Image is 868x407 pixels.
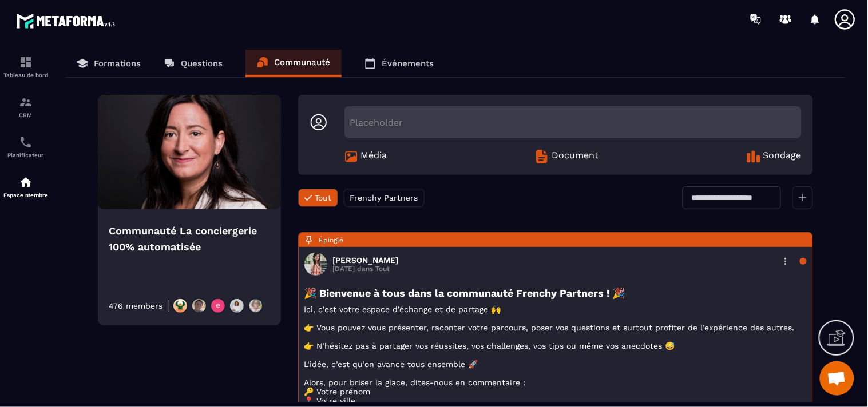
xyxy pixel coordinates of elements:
[19,95,33,109] img: formation
[229,298,245,314] img: https://production-metaforma-bucket.s3.fr-par.scw.cloud/production-metaforma-bucket/users/October...
[3,127,49,167] a: schedulerschedulerPlanificateur
[181,58,223,69] p: Questions
[763,150,802,163] span: Sondage
[3,112,49,118] p: CRM
[94,58,141,69] p: Formations
[304,287,807,299] h3: 🎉 Bienvenue à tous dans la communauté Frenchy Partners ! 🎉
[19,55,33,69] img: formation
[333,265,399,273] p: [DATE] dans Tout
[3,47,49,87] a: formationformationTableau de bord
[191,298,207,314] img: https://production-metaforma-bucket.s3.fr-par.scw.cloud/production-metaforma-bucket/users/August2...
[98,95,281,209] img: Community background
[3,72,49,78] p: Tableau de bord
[353,50,445,77] a: Événements
[3,167,49,207] a: automationsautomationsEspace membre
[333,256,399,265] h3: [PERSON_NAME]
[16,10,119,31] img: logo
[3,192,49,198] p: Espace membre
[3,87,49,127] a: formationformationCRM
[315,193,332,202] span: Tout
[361,150,387,163] span: Média
[3,152,49,158] p: Planificateur
[248,298,264,314] img: https://production-metaforma-bucket.s3.fr-par.scw.cloud/production-metaforma-bucket/users/October...
[382,58,434,69] p: Événements
[274,57,330,67] p: Communauté
[152,50,234,77] a: Questions
[65,50,152,77] a: Formations
[552,150,599,163] span: Document
[319,236,344,244] span: Épinglé
[820,361,854,396] div: Ouvrir le chat
[344,106,802,138] div: Placeholder
[19,135,33,149] img: scheduler
[172,298,188,314] img: https://production-metaforma-bucket.s3.fr-par.scw.cloud/production-metaforma-bucket/users/June202...
[245,50,342,77] a: Communauté
[210,298,226,314] img: https://production-metaforma-bucket.s3.fr-par.scw.cloud/production-metaforma-bucket/users/October...
[350,193,418,202] span: Frenchy Partners
[109,301,163,310] div: 476 members
[19,175,33,189] img: automations
[109,223,269,255] h4: Communauté La conciergerie 100% automatisée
